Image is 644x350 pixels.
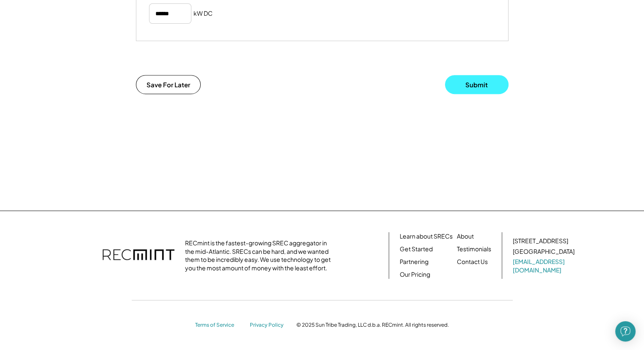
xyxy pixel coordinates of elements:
a: Our Pricing [400,270,430,279]
div: [STREET_ADDRESS] [513,237,568,245]
a: Contact Us [457,258,488,266]
a: [EMAIL_ADDRESS][DOMAIN_NAME] [513,258,576,274]
a: Partnering [400,258,428,266]
a: Get Started [400,245,433,253]
a: Learn about SRECs [400,232,453,241]
div: [GEOGRAPHIC_DATA] [513,247,575,256]
a: About [457,232,474,241]
button: Save For Later [136,75,201,94]
h5: kW DC [193,9,213,18]
a: Privacy Policy [250,322,288,329]
div: RECmint is the fastest-growing SREC aggregator in the mid-Atlantic. SRECs can be hard, and we wan... [185,239,335,272]
img: recmint-logotype%403x.png [102,241,174,270]
div: © 2025 Sun Tribe Trading, LLC d.b.a. RECmint. All rights reserved. [296,322,449,328]
button: Submit [445,75,509,94]
a: Terms of Service [195,322,242,329]
a: Testimonials [457,245,491,253]
div: Open Intercom Messenger [615,321,636,342]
